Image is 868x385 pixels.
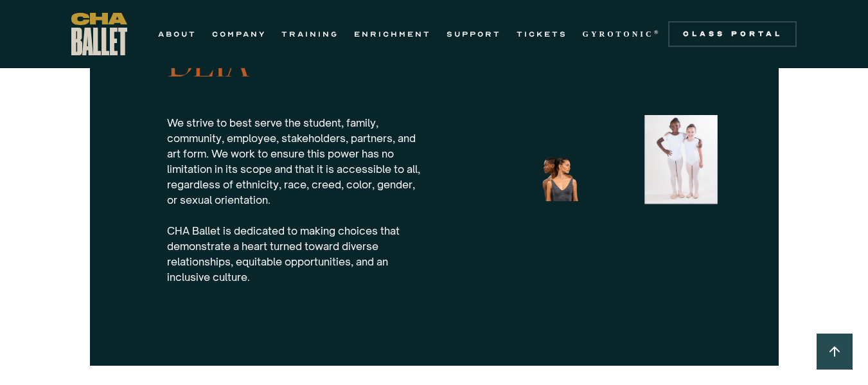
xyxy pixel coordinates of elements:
[447,26,501,42] a: SUPPORT
[167,46,424,84] h4: DEIA
[71,13,127,55] a: home
[158,26,197,42] a: ABOUT
[354,26,431,42] a: ENRICHMENT
[517,26,567,42] a: TICKETS
[281,26,339,42] a: TRAINING
[676,29,789,39] div: Class Portal
[167,115,424,285] p: We strive to best serve the student, family, community, employee, stakeholders, partners, and art...
[583,26,661,42] a: GYROTONIC®
[583,30,654,39] strong: GYROTONIC
[212,26,266,42] a: COMPANY
[668,21,797,47] a: Class Portal
[654,29,661,35] sup: ®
